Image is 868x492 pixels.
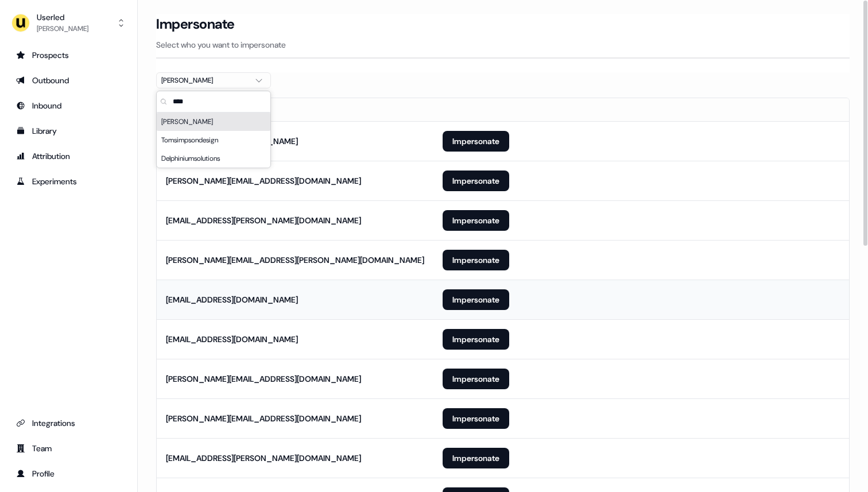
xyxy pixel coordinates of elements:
[443,448,509,468] button: Impersonate
[443,250,509,270] button: Impersonate
[166,413,361,424] div: [PERSON_NAME][EMAIL_ADDRESS][DOMAIN_NAME]
[16,468,121,479] div: Profile
[9,46,128,64] a: Go to prospects
[9,71,128,90] a: Go to outbound experience
[16,150,121,162] div: Attribution
[37,23,88,34] div: [PERSON_NAME]
[9,172,128,191] a: Go to experiments
[16,100,121,111] div: Inbound
[166,215,361,226] div: [EMAIL_ADDRESS][PERSON_NAME][DOMAIN_NAME]
[166,254,424,266] div: [PERSON_NAME][EMAIL_ADDRESS][PERSON_NAME][DOMAIN_NAME]
[9,9,128,37] button: Userled[PERSON_NAME]
[16,75,121,86] div: Outbound
[157,98,433,121] th: Email
[443,171,509,191] button: Impersonate
[9,414,128,432] a: Go to integrations
[9,96,128,115] a: Go to Inbound
[166,334,298,345] div: [EMAIL_ADDRESS][DOMAIN_NAME]
[9,147,128,165] a: Go to attribution
[16,49,121,61] div: Prospects
[166,452,361,464] div: [EMAIL_ADDRESS][PERSON_NAME][DOMAIN_NAME]
[166,373,361,385] div: [PERSON_NAME][EMAIL_ADDRESS][DOMAIN_NAME]
[443,289,509,310] button: Impersonate
[9,122,128,140] a: Go to templates
[156,72,271,88] button: [PERSON_NAME]
[16,176,121,187] div: Experiments
[156,16,235,33] h3: Impersonate
[37,11,88,23] div: Userled
[16,417,121,429] div: Integrations
[166,294,298,305] div: [EMAIL_ADDRESS][DOMAIN_NAME]
[443,369,509,389] button: Impersonate
[157,131,270,149] div: Tomsimpsondesign
[9,439,128,458] a: Go to team
[166,175,361,187] div: [PERSON_NAME][EMAIL_ADDRESS][DOMAIN_NAME]
[161,75,247,86] div: [PERSON_NAME]
[443,408,509,429] button: Impersonate
[16,125,121,137] div: Library
[16,443,121,454] div: Team
[443,329,509,350] button: Impersonate
[443,131,509,152] button: Impersonate
[156,39,850,51] p: Select who you want to impersonate
[443,210,509,231] button: Impersonate
[9,464,128,483] a: Go to profile
[157,113,270,131] div: [PERSON_NAME]
[157,149,270,168] div: Delphiniumsolutions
